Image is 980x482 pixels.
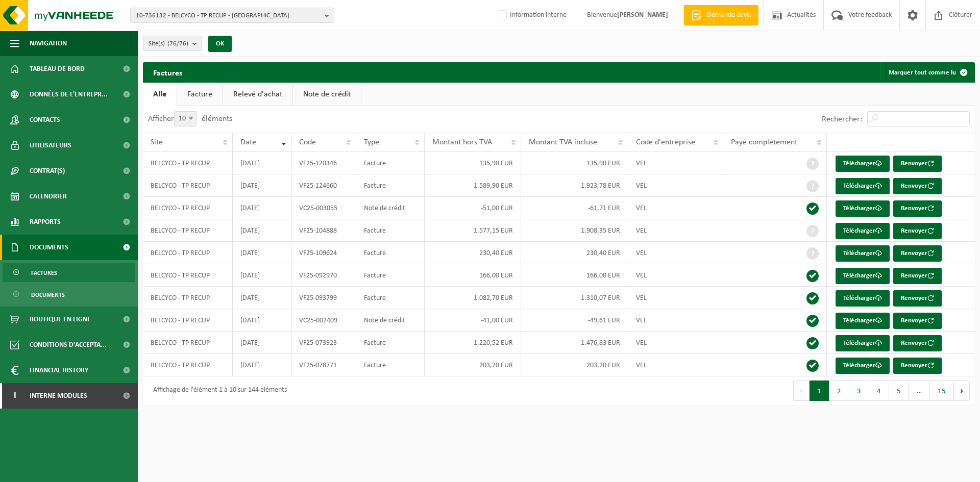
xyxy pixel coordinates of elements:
button: Renvoyer [893,313,942,329]
td: 203,20 EUR [425,354,521,376]
td: 166,00 EUR [425,264,521,287]
a: Télécharger [836,335,890,351]
a: Télécharger [836,313,890,329]
td: BELCYCO - TP RECUP [143,332,233,354]
span: Montant hors TVA [432,138,492,146]
td: BELCYCO - TP RECUP [143,152,233,174]
span: Utilisateurs [30,133,71,158]
td: 1.577,15 EUR [425,219,521,242]
td: [DATE] [233,354,291,376]
button: Renvoyer [893,245,942,262]
span: Tableau de bord [30,56,85,82]
td: VC25-002409 [291,309,356,332]
span: Site(s) [149,36,188,52]
button: 5 [889,380,909,401]
a: Note de crédit [293,83,361,106]
td: VEL [628,219,724,242]
span: Site [151,138,163,146]
button: OK [208,36,232,52]
td: -61,71 EUR [521,197,628,219]
td: [DATE] [233,287,291,309]
button: 10-736132 - BELCYCO - TP RECUP - [GEOGRAPHIC_DATA] [130,8,334,23]
a: Télécharger [836,358,890,374]
button: Renvoyer [893,178,942,194]
a: Télécharger [836,156,890,172]
a: Factures [3,263,135,282]
div: Affichage de l'élément 1 à 10 sur 144 éléments [148,382,287,400]
td: [DATE] [233,197,291,219]
td: BELCYCO - TP RECUP [143,264,233,287]
span: Code [299,138,316,146]
span: 10 [174,111,197,126]
button: Marquer tout comme lu [880,62,974,83]
td: Note de crédit [356,197,425,219]
a: Télécharger [836,290,890,307]
a: Télécharger [836,223,890,239]
td: VC25-003055 [291,197,356,219]
button: 3 [849,380,869,401]
button: Next [954,380,970,401]
td: BELCYCO - TP RECUP [143,174,233,197]
span: Type [364,138,379,146]
td: [DATE] [233,264,291,287]
button: Renvoyer [893,290,942,307]
td: [DATE] [233,219,291,242]
td: Facture [356,332,425,354]
td: VF25-092970 [291,264,356,287]
td: VF25-104888 [291,219,356,242]
button: Renvoyer [893,268,942,284]
td: Facture [356,174,425,197]
td: VEL [628,242,724,264]
td: 1.310,07 EUR [521,287,628,309]
button: Renvoyer [893,223,942,239]
td: VEL [628,152,724,174]
span: Date [240,138,256,146]
td: VEL [628,197,724,219]
button: Previous [793,380,810,401]
td: 135,90 EUR [521,152,628,174]
count: (76/76) [167,40,188,47]
span: Boutique en ligne [30,307,91,332]
span: Demande devis [704,10,753,20]
td: [DATE] [233,242,291,264]
td: 1.908,35 EUR [521,219,628,242]
td: BELCYCO - TP RECUP [143,354,233,376]
span: Documents [31,285,65,305]
td: 1.476,83 EUR [521,332,628,354]
td: VF25-078771 [291,354,356,376]
td: VEL [628,354,724,376]
span: Payé complètement [731,138,797,146]
td: BELCYCO - TP RECUP [143,309,233,332]
td: VF25-073923 [291,332,356,354]
span: Documents [30,235,68,260]
td: 1.923,78 EUR [521,174,628,197]
td: [DATE] [233,309,291,332]
td: -51,00 EUR [425,197,521,219]
td: 203,20 EUR [521,354,628,376]
td: VF25-109624 [291,242,356,264]
label: Information interne [496,8,567,23]
td: VEL [628,174,724,197]
button: Renvoyer [893,358,942,374]
button: 2 [829,380,849,401]
td: -41,00 EUR [425,309,521,332]
button: 4 [869,380,889,401]
button: Renvoyer [893,156,942,172]
td: BELCYCO - TP RECUP [143,197,233,219]
span: 10 [175,112,196,126]
a: Demande devis [683,5,758,26]
td: Facture [356,264,425,287]
span: Conditions d'accepta... [30,332,107,358]
td: [DATE] [233,332,291,354]
span: … [909,380,930,401]
span: I [10,383,19,409]
span: Rapports [30,209,61,235]
td: [DATE] [233,174,291,197]
td: Note de crédit [356,309,425,332]
a: Documents [3,285,135,304]
td: VF25-124660 [291,174,356,197]
label: Afficher éléments [148,115,232,123]
td: -49,61 EUR [521,309,628,332]
a: Télécharger [836,268,890,284]
td: VEL [628,309,724,332]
